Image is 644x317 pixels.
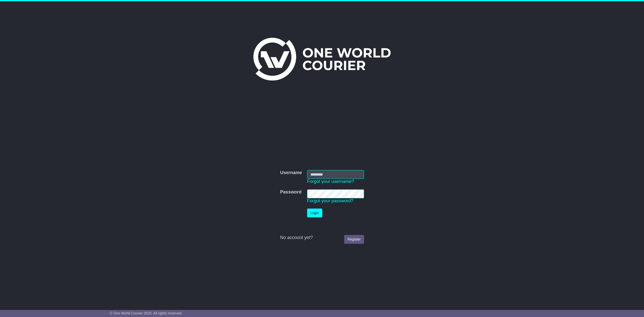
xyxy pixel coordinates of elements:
[280,189,301,195] label: Password
[307,209,322,217] button: Login
[280,170,302,176] label: Username
[253,38,391,81] img: One World
[307,198,353,203] a: Forgot your password?
[110,311,183,315] span: © One World Courier 2025. All rights reserved.
[280,235,364,241] div: No account yet?
[344,235,364,244] a: Register
[307,179,354,184] a: Forgot your username?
